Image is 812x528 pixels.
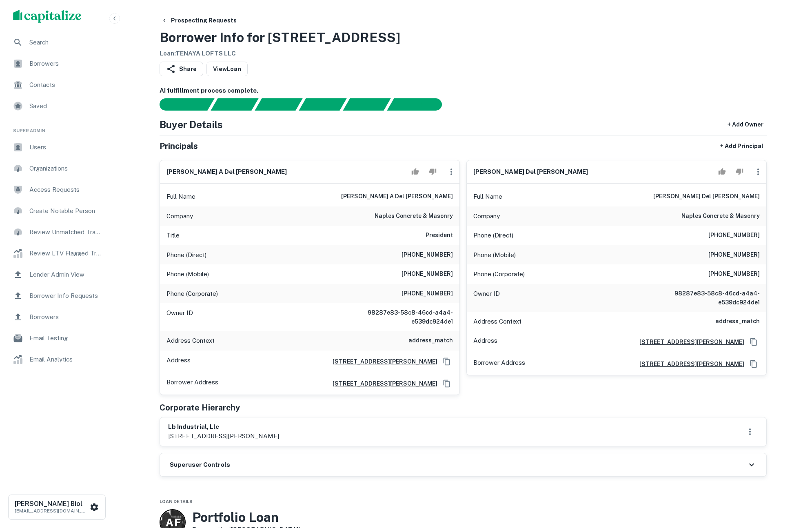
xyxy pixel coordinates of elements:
[29,101,102,111] span: Saved
[402,250,453,260] h6: [PHONE_NUMBER]
[343,98,390,111] div: Principals found, still searching for contact information. This may take time...
[633,337,744,346] h6: [STREET_ADDRESS][PERSON_NAME]
[160,49,400,58] h6: Loan : TENAYA LOFTS LLC
[7,328,107,348] a: Email Testing
[748,336,760,348] button: Copy Address
[29,312,102,322] span: Borrowers
[633,359,744,368] a: [STREET_ADDRESS][PERSON_NAME]
[326,357,437,366] a: [STREET_ADDRESS][PERSON_NAME]
[166,308,193,326] p: Owner ID
[166,377,218,390] p: Borrower Address
[7,350,107,369] a: Email Analytics
[7,307,107,327] a: Borrowers
[473,317,521,326] p: Address Context
[7,201,107,221] a: Create Notable Person
[8,495,106,520] button: [PERSON_NAME] Biol[EMAIL_ADDRESS][DOMAIN_NAME]
[160,140,198,152] h5: Principals
[160,499,193,504] span: Loan Details
[7,159,107,178] a: Organizations
[15,501,88,507] h6: [PERSON_NAME] Biol
[441,355,453,368] button: Copy Address
[7,33,107,52] a: Search
[7,75,107,95] div: Contacts
[7,54,107,73] div: Borrowers
[166,250,206,260] p: Phone (Direct)
[326,379,437,388] h6: [STREET_ADDRESS][PERSON_NAME]
[681,211,760,221] h6: naples concrete & masonry
[408,336,453,346] h6: address_match
[7,222,107,242] a: Review Unmatched Transactions
[7,96,107,116] a: Saved
[160,86,767,95] h6: AI fulfillment process complete.
[29,248,102,258] span: Review LTV Flagged Transactions
[170,460,230,470] h6: Superuser Controls
[7,138,107,157] div: Users
[29,291,102,301] span: Borrower Info Requests
[473,231,513,240] p: Phone (Direct)
[166,269,209,279] p: Phone (Mobile)
[29,38,102,47] span: Search
[375,211,453,221] h6: naples concrete & masonry
[355,308,453,326] h6: 98287e83-58c8-46cd-a4a4-e539dc924de1
[150,98,211,111] div: Sending borrower request to AI...
[653,192,760,202] h6: [PERSON_NAME] del [PERSON_NAME]
[473,167,588,177] h6: [PERSON_NAME] del [PERSON_NAME]
[473,336,497,348] p: Address
[473,358,525,370] p: Borrower Address
[29,80,102,90] span: Contacts
[166,289,218,299] p: Phone (Corporate)
[29,227,102,237] span: Review Unmatched Transactions
[7,180,107,200] div: Access Requests
[473,250,516,260] p: Phone (Mobile)
[708,269,760,279] h6: [PHONE_NUMBER]
[724,117,767,132] button: + Add Owner
[387,98,452,111] div: AI fulfillment process complete.
[408,164,422,180] button: Accept
[715,164,729,180] button: Accept
[160,402,240,414] h5: Corporate Hierarchy
[29,355,102,364] span: Email Analytics
[29,333,102,343] span: Email Testing
[166,167,287,177] h6: [PERSON_NAME] a del [PERSON_NAME]
[160,117,223,132] h4: Buyer Details
[158,13,240,28] button: Prospecting Requests
[402,269,453,279] h6: [PHONE_NUMBER]
[7,244,107,263] a: Review LTV Flagged Transactions
[717,139,767,153] button: + Add Principal
[708,231,760,240] h6: [PHONE_NUMBER]
[192,510,301,525] h3: Portfolio Loan
[708,250,760,260] h6: [PHONE_NUMBER]
[7,118,107,138] li: Super Admin
[473,269,525,279] p: Phone (Corporate)
[211,98,258,111] div: Your request is received and processing...
[166,336,215,346] p: Address Context
[29,59,102,69] span: Borrowers
[13,10,82,23] img: capitalize-logo.png
[7,286,107,306] a: Borrower Info Requests
[473,289,500,307] p: Owner ID
[168,431,279,441] p: [STREET_ADDRESS][PERSON_NAME]
[29,142,102,152] span: Users
[15,507,88,515] p: [EMAIL_ADDRESS][DOMAIN_NAME]
[160,28,400,47] h3: Borrower Info for [STREET_ADDRESS]
[7,265,107,284] a: Lender Admin View
[473,192,502,202] p: Full Name
[441,377,453,390] button: Copy Address
[473,211,500,221] p: Company
[341,192,453,202] h6: [PERSON_NAME] a del [PERSON_NAME]
[206,62,248,76] a: ViewLoan
[166,211,193,221] p: Company
[29,164,102,173] span: Organizations
[715,317,760,326] h6: address_match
